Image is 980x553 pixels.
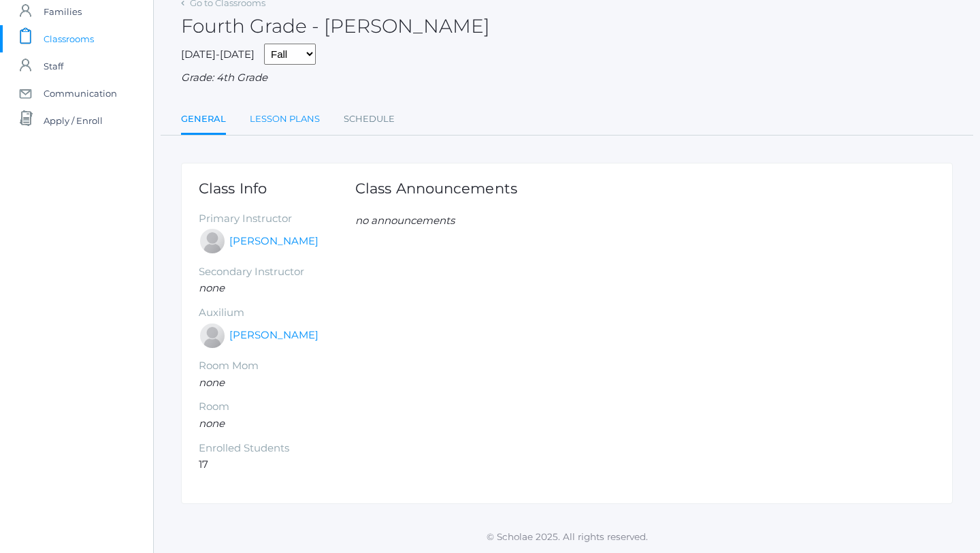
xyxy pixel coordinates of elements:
h1: Class Announcements [355,180,517,196]
h5: Room Mom [199,360,355,372]
a: Schedule [344,106,395,133]
h2: Fourth Grade - [PERSON_NAME] [181,16,490,37]
em: none [199,376,225,389]
em: none [199,281,225,294]
h5: Room [199,401,355,413]
span: [DATE]-[DATE] [181,48,255,61]
div: Heather Porter [199,322,226,349]
h5: Primary Instructor [199,213,355,225]
h5: Secondary Instructor [199,266,355,278]
span: Apply / Enroll [44,107,103,134]
p: © Scholae 2025. All rights reserved. [154,530,980,543]
a: Lesson Plans [250,106,320,133]
a: [PERSON_NAME] [229,328,318,343]
div: Grade: 4th Grade [181,70,953,86]
em: none [199,417,225,430]
h1: Class Info [199,180,355,196]
h5: Auxilium [199,307,355,319]
a: [PERSON_NAME] [229,234,318,249]
span: Staff [44,52,63,80]
span: Communication [44,80,117,107]
em: no announcements [355,214,455,227]
div: Lydia Chaffin [199,227,226,255]
span: Classrooms [44,25,94,52]
li: 17 [199,457,355,473]
a: General [181,106,226,135]
h5: Enrolled Students [199,443,355,454]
